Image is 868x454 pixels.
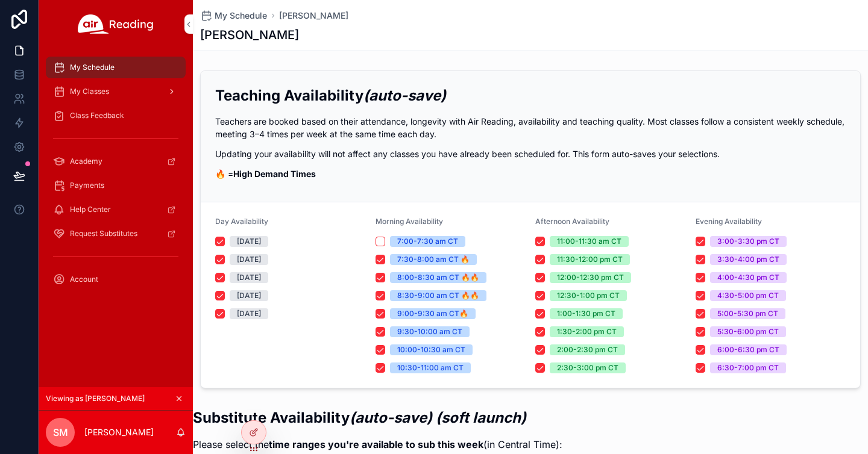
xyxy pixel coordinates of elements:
span: Evening Availability [696,217,762,226]
div: [DATE] [237,290,261,301]
span: Request Substitutes [70,229,137,238]
a: Request Substitutes [46,223,186,244]
a: Academy [46,151,186,172]
div: 1:30-2:00 pm CT [557,326,617,337]
div: 5:00-5:30 pm CT [717,308,778,319]
em: (auto-save) (soft launch) [350,409,526,426]
div: 4:30-5:00 pm CT [717,290,779,301]
div: [DATE] [237,236,261,247]
p: Please select the (in Central Time): [193,437,854,452]
a: Payments [46,175,186,196]
div: [DATE] [237,308,261,319]
div: [DATE] [237,254,261,265]
div: 6:30-7:00 pm CT [717,362,779,373]
a: Account [46,269,186,290]
h1: [PERSON_NAME] [200,26,299,43]
div: 12:00-12:30 pm CT [557,272,624,283]
a: Help Center [46,199,186,220]
p: [PERSON_NAME] [84,426,154,438]
span: Morning Availability [376,217,443,226]
div: 10:30-11:00 am CT [397,362,464,373]
a: My Schedule [200,10,267,22]
span: Day Availability [215,217,268,226]
div: 11:00-11:30 am CT [557,236,621,247]
div: 9:30-10:00 am CT [397,326,462,337]
span: Help Center [70,205,111,214]
p: Updating your availability will not affect any classes you have already been scheduled for. This ... [215,148,846,160]
em: (auto-save) [363,87,446,104]
div: 2:00-2:30 pm CT [557,344,618,355]
div: 4:00-4:30 pm CT [717,272,779,283]
div: 1:00-1:30 pm CT [557,308,615,319]
div: 8:30-9:00 am CT 🔥🔥 [397,290,479,301]
div: 3:30-4:00 pm CT [717,254,779,265]
span: Viewing as [PERSON_NAME] [46,394,145,403]
div: 10:00-10:30 am CT [397,344,465,355]
span: Account [70,275,98,284]
div: 2:30-3:00 pm CT [557,362,618,373]
div: 9:00-9:30 am CT🔥 [397,308,468,319]
span: Payments [70,181,104,190]
a: [PERSON_NAME] [279,10,348,22]
img: App logo [78,14,154,34]
div: 7:00-7:30 am CT [397,236,458,247]
h2: Substitute Availability [193,408,854,428]
span: Academy [70,157,102,166]
div: 3:00-3:30 pm CT [717,236,779,247]
div: 7:30-8:00 am CT 🔥 [397,254,470,265]
span: Afternoon Availability [535,217,609,226]
div: [DATE] [237,272,261,283]
p: 🔥 = [215,167,846,180]
div: 11:30-12:00 pm CT [557,254,623,265]
span: My Classes [70,87,109,96]
div: 6:00-6:30 pm CT [717,344,779,355]
strong: High Demand Times [233,169,316,179]
span: My Schedule [215,10,267,22]
a: Class Feedback [46,105,186,126]
span: SM [53,425,68,440]
strong: time ranges you're available to sub this week [269,438,483,450]
div: 5:30-6:00 pm CT [717,326,779,337]
p: Teachers are booked based on their attendance, longevity with Air Reading, availability and teach... [215,115,846,140]
div: 8:00-8:30 am CT 🔥🔥 [397,272,479,283]
div: scrollable content [39,48,193,306]
div: 12:30-1:00 pm CT [557,290,620,301]
h2: Teaching Availability [215,86,846,105]
span: Class Feedback [70,111,124,120]
a: My Classes [46,81,186,102]
a: My Schedule [46,57,186,78]
span: My Schedule [70,63,115,72]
